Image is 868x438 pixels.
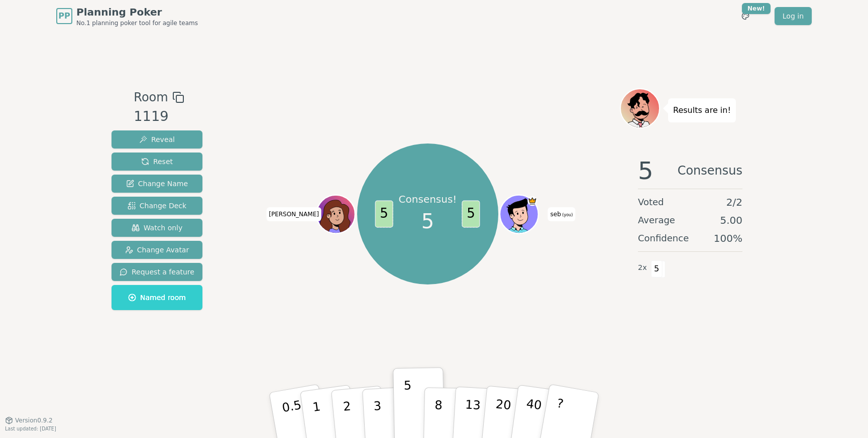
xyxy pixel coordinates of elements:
span: Version 0.9.2 [15,416,53,424]
span: No.1 planning poker tool for agile teams [76,19,198,27]
span: 5 [462,201,480,228]
p: Results are in! [673,103,731,117]
span: 5 [651,260,663,277]
button: Change Deck [112,197,202,215]
span: 5 [375,201,393,228]
button: Watch only [112,219,202,237]
span: Average [638,213,675,227]
span: Change Deck [128,201,186,211]
span: Consensus [678,159,742,183]
span: seb is the host [528,196,537,206]
span: PP [58,10,70,22]
span: Reset [141,157,173,167]
span: Change Avatar [125,245,189,255]
span: Click to change your name [548,207,575,221]
span: Voted [638,195,664,209]
span: 2 x [638,262,647,273]
span: Planning Poker [76,5,198,19]
span: Change Name [126,179,188,189]
button: Change Name [112,175,202,193]
span: Room [134,88,168,106]
button: Click to change your avatar [501,196,537,232]
span: Reveal [139,134,175,144]
span: 5 [421,206,434,236]
span: Last updated: [DATE] [5,426,56,431]
a: PPPlanning PokerNo.1 planning poker tool for agile teams [56,5,198,27]
div: 1119 [134,106,184,127]
button: New! [736,7,754,25]
button: Request a feature [112,263,202,281]
span: 2 / 2 [726,195,742,209]
p: 5 [404,378,412,432]
a: Log in [775,7,812,25]
button: Reset [112,153,202,171]
span: 5 [638,159,654,183]
span: Click to change your name [266,207,321,221]
button: Named room [112,285,202,310]
button: Version0.9.2 [5,416,53,424]
div: New! [742,3,771,14]
span: Named room [128,293,186,303]
p: Consensus! [399,192,457,206]
span: 100 % [714,231,742,245]
span: 5.00 [720,213,742,227]
span: Confidence [638,231,689,245]
span: Request a feature [120,267,194,277]
span: (you) [561,213,573,217]
span: Watch only [132,223,183,233]
button: Reveal [112,130,202,149]
button: Change Avatar [112,241,202,259]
